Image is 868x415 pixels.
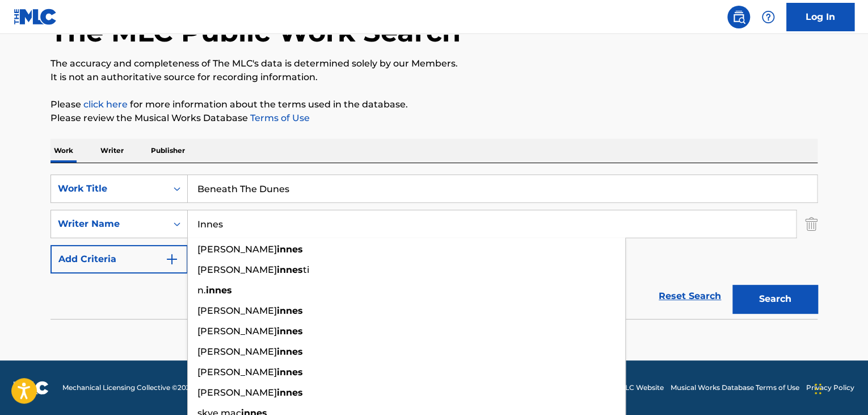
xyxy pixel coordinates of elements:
[277,387,303,398] strong: innes
[197,264,277,275] span: [PERSON_NAME]
[248,113,310,123] a: Terms of Use
[14,381,49,395] img: logo
[197,346,277,357] span: [PERSON_NAME]
[83,99,128,110] a: click here
[653,284,727,309] a: Reset Search
[277,326,303,337] strong: innes
[197,367,277,377] span: [PERSON_NAME]
[206,285,232,296] strong: innes
[50,98,818,111] p: Please for more information about the terms used in the database.
[50,245,188,273] button: Add Criteria
[806,383,854,393] a: Privacy Policy
[277,264,303,275] strong: innes
[757,6,779,28] div: Help
[303,264,309,275] span: ti
[197,244,277,255] span: [PERSON_NAME]
[14,9,57,25] img: MLC Logo
[732,285,818,313] button: Search
[165,252,179,266] img: 9d2ae6d4665cec9f34b9.svg
[277,305,303,316] strong: innes
[605,383,664,393] a: The MLC Website
[277,346,303,357] strong: innes
[197,305,277,316] span: [PERSON_NAME]
[58,182,160,196] div: Work Title
[732,10,745,24] img: search
[811,360,868,415] iframe: Chat Widget
[197,387,277,398] span: [PERSON_NAME]
[50,70,818,84] p: It is not an authoritative source for recording information.
[50,57,818,70] p: The accuracy and completeness of The MLC's data is determined solely by our Members.
[815,372,821,406] div: Drag
[148,139,188,163] p: Publisher
[277,367,303,377] strong: innes
[97,139,127,163] p: Writer
[786,3,854,31] a: Log In
[277,244,303,255] strong: innes
[671,383,799,393] a: Musical Works Database Terms of Use
[58,217,160,231] div: Writer Name
[197,285,206,296] span: n.
[197,326,277,337] span: [PERSON_NAME]
[761,10,775,24] img: help
[62,383,194,393] span: Mechanical Licensing Collective © 2025
[805,210,818,238] img: Delete Criterion
[50,175,818,319] form: Search Form
[50,111,818,125] p: Please review the Musical Works Database
[50,139,77,163] p: Work
[727,6,750,28] a: Public Search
